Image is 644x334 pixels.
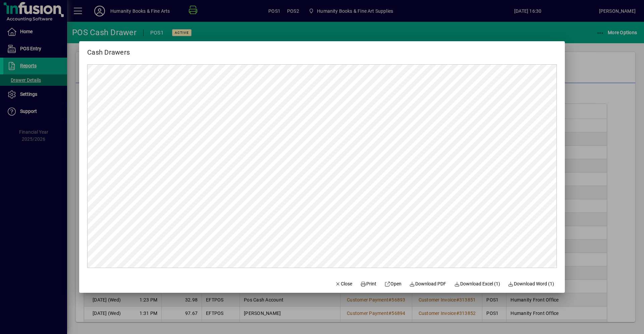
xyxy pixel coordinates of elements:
a: Open [382,278,404,290]
span: Print [360,280,376,287]
h2: Cash Drawers [79,41,138,58]
span: Download Word (1) [508,280,554,287]
span: Close [335,280,353,287]
span: Open [384,280,401,287]
button: Download Word (1) [505,278,557,290]
span: Download PDF [410,280,446,287]
button: Download Excel (1) [451,278,503,290]
button: Close [332,278,355,290]
a: Download PDF [407,278,449,290]
button: Print [358,278,379,290]
span: Download Excel (1) [454,280,500,287]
